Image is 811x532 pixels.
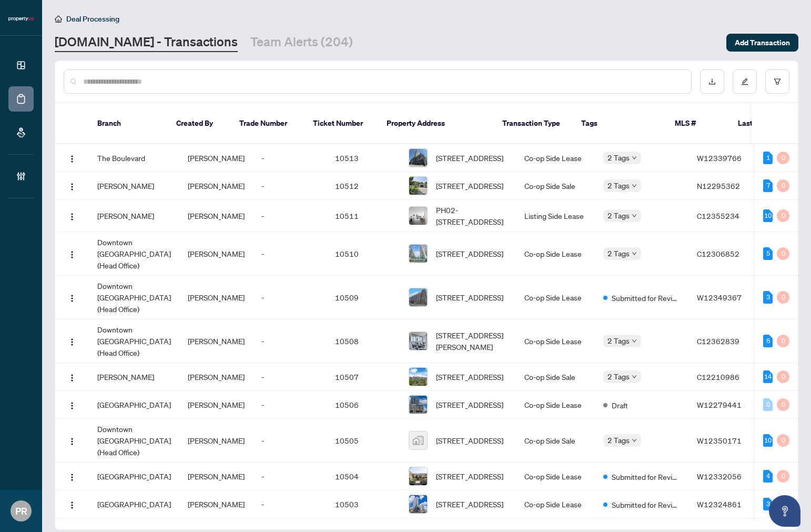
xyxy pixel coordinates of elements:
img: Logo [68,374,76,382]
span: [PERSON_NAME] [188,181,245,190]
span: edit [741,78,748,85]
span: [STREET_ADDRESS] [436,248,503,259]
td: 10507 [327,363,400,391]
span: [STREET_ADDRESS] [436,180,503,192]
img: thumbnail-img [409,245,427,263]
img: logo [8,16,34,22]
span: W12339766 [697,153,742,163]
span: [PERSON_NAME] [188,499,245,509]
div: 0 [777,398,789,411]
button: Logo [64,496,80,513]
button: Add Transaction [726,34,798,52]
button: Logo [64,289,80,306]
td: - [253,276,327,319]
span: down [632,213,637,218]
div: 6 [763,335,773,347]
button: Logo [64,468,80,485]
td: [PERSON_NAME] [89,200,179,232]
span: C12306852 [697,249,739,258]
td: - [253,200,327,232]
div: 0 [777,370,789,383]
td: 10512 [327,172,400,200]
div: 0 [777,209,789,222]
span: [STREET_ADDRESS] [436,498,503,510]
span: Submitted for Review [612,471,680,483]
td: Co-op Side Lease [516,463,595,490]
td: Co-op Side Lease [516,144,595,172]
button: Logo [64,333,80,349]
span: filter [774,78,781,85]
span: C12210986 [697,372,739,382]
td: The Boulevard [89,144,179,172]
td: 10503 [327,490,400,518]
td: [PERSON_NAME] [89,172,179,200]
td: Downtown [GEOGRAPHIC_DATA] (Head Office) [89,419,179,463]
span: 2 Tags [607,434,630,446]
span: W12279441 [697,400,742,409]
span: Add Transaction [735,34,790,51]
td: 10513 [327,144,400,172]
div: 0 [777,434,789,447]
th: Trade Number [231,103,305,144]
img: thumbnail-img [409,149,427,167]
span: 2 Tags [607,152,630,164]
img: thumbnail-img [409,431,427,449]
td: Co-op Side Sale [516,363,595,391]
button: Logo [64,432,80,449]
button: filter [765,69,789,94]
td: Co-op Side Lease [516,319,595,363]
span: [STREET_ADDRESS] [436,470,503,482]
div: 3 [763,291,773,304]
td: - [253,319,327,363]
a: [DOMAIN_NAME] - Transactions [55,33,238,52]
img: thumbnail-img [409,288,427,306]
span: down [632,183,637,188]
span: Deal Processing [66,14,119,24]
span: [STREET_ADDRESS] [436,152,503,164]
button: Logo [64,245,80,262]
img: thumbnail-img [409,396,427,414]
div: 3 [763,498,773,510]
span: [PERSON_NAME] [188,293,245,302]
td: - [253,144,327,172]
td: Listing Side Lease [516,200,595,232]
th: Ticket Number [305,103,378,144]
span: down [632,338,637,344]
th: Tags [573,103,666,144]
div: 0 [777,179,789,192]
th: MLS # [666,103,729,144]
td: 10508 [327,319,400,363]
span: W12324861 [697,499,742,509]
img: Logo [68,501,76,509]
span: W12332056 [697,471,742,481]
span: 2 Tags [607,370,630,383]
td: Co-op Side Sale [516,172,595,200]
td: Downtown [GEOGRAPHIC_DATA] (Head Office) [89,232,179,276]
td: - [253,363,327,391]
td: [PERSON_NAME] [89,363,179,391]
button: Logo [64,149,80,166]
span: [PERSON_NAME] [188,400,245,409]
img: Logo [68,338,76,346]
div: 4 [763,470,773,483]
span: C12362839 [697,336,739,346]
img: Logo [68,250,76,259]
div: 0 [777,152,789,164]
div: 0 [777,247,789,260]
td: 10510 [327,232,400,276]
span: PH02-[STREET_ADDRESS] [436,204,508,227]
img: thumbnail-img [409,467,427,485]
td: Downtown [GEOGRAPHIC_DATA] (Head Office) [89,319,179,363]
a: Team Alerts (204) [250,33,353,52]
span: down [632,438,637,443]
td: Co-op Side Lease [516,391,595,419]
span: [STREET_ADDRESS] [436,435,503,446]
th: Transaction Type [494,103,573,144]
td: [GEOGRAPHIC_DATA] [89,463,179,490]
span: [PERSON_NAME] [188,153,245,163]
span: down [632,251,637,256]
span: [PERSON_NAME] [188,372,245,382]
div: 10 [763,209,773,222]
img: Logo [68,155,76,163]
img: Logo [68,213,76,221]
